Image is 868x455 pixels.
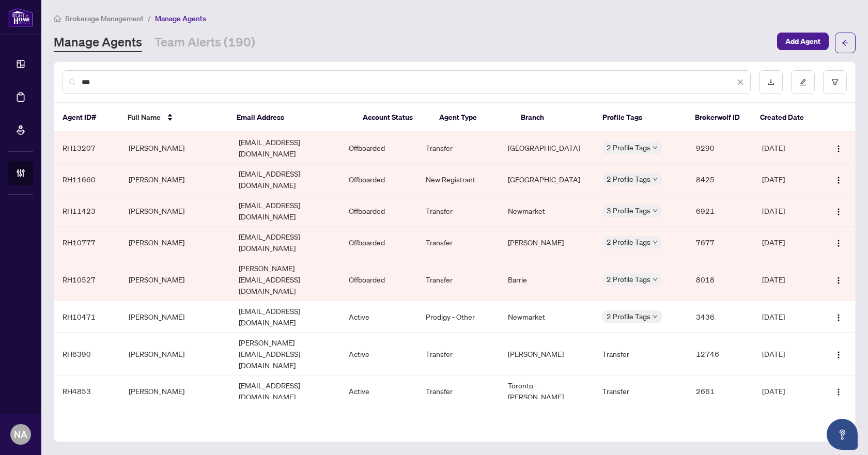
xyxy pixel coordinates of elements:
td: [PERSON_NAME] [500,333,594,375]
img: Logo [834,276,843,285]
td: Offboarded [340,132,417,164]
img: Logo [834,145,843,153]
td: [PERSON_NAME] [120,164,230,195]
span: 2 Profile Tags [607,310,650,322]
td: RH10471 [54,301,120,333]
span: down [653,240,658,245]
img: logo [8,8,33,27]
button: Logo [830,383,847,399]
img: Logo [834,239,843,247]
td: Offboarded [340,227,417,258]
td: Transfer [417,132,500,164]
td: RH10777 [54,227,120,258]
td: Barrie [500,258,594,301]
td: [DATE] [754,375,820,407]
td: [PERSON_NAME] [120,333,230,375]
span: down [653,177,658,182]
span: Full Name [128,112,161,123]
button: Logo [830,308,847,325]
td: [EMAIL_ADDRESS][DOMAIN_NAME] [230,375,340,407]
td: RH6390 [54,333,120,375]
span: Add Agent [785,33,820,50]
td: [EMAIL_ADDRESS][DOMAIN_NAME] [230,164,340,195]
span: NA [14,427,27,442]
span: arrow-left [842,39,849,46]
td: Transfer [417,195,500,227]
img: Logo [834,208,843,216]
span: close [737,79,744,86]
button: Logo [830,346,847,362]
td: [EMAIL_ADDRESS][DOMAIN_NAME] [230,195,340,227]
td: [DATE] [754,227,820,258]
button: Add Agent [777,33,829,50]
td: 2661 [688,375,754,407]
button: Logo [830,139,847,156]
td: Transfer [594,375,688,407]
td: 7677 [688,227,754,258]
span: down [653,314,658,319]
td: [DATE] [754,301,820,333]
span: down [653,145,658,150]
td: [DATE] [754,258,820,301]
td: Transfer [417,333,500,375]
td: RH11660 [54,164,120,195]
img: Logo [834,176,843,184]
td: Transfer [417,227,500,258]
img: Logo [834,388,843,396]
td: Offboarded [340,164,417,195]
button: Logo [830,271,847,288]
td: Newmarket [500,195,594,227]
a: Team Alerts (190) [154,34,255,52]
th: Full Name [119,103,228,132]
span: 3 Profile Tags [607,205,650,216]
button: Logo [830,234,847,250]
td: RH4853 [54,375,120,407]
button: edit [791,70,815,94]
td: [PERSON_NAME][EMAIL_ADDRESS][DOMAIN_NAME] [230,333,340,375]
button: Logo [830,202,847,219]
span: Brokerage Management [65,14,144,23]
td: RH11423 [54,195,120,227]
td: Transfer [417,375,500,407]
button: Open asap [827,419,858,450]
td: [PERSON_NAME] [120,227,230,258]
span: down [653,277,658,282]
td: Active [340,301,417,333]
th: Account Status [354,103,430,132]
span: filter [831,79,839,86]
th: Agent ID# [54,103,119,132]
td: Prodigy - Other [417,301,500,333]
td: Transfer [417,258,500,301]
td: 6921 [688,195,754,227]
button: filter [823,70,847,94]
td: [PERSON_NAME][EMAIL_ADDRESS][DOMAIN_NAME] [230,258,340,301]
td: [PERSON_NAME] [120,375,230,407]
td: 12746 [688,333,754,375]
button: Logo [830,171,847,187]
td: 8425 [688,164,754,195]
td: [EMAIL_ADDRESS][DOMAIN_NAME] [230,301,340,333]
th: Agent Type [431,103,513,132]
span: 2 Profile Tags [607,173,650,185]
td: [PERSON_NAME] [120,301,230,333]
th: Profile Tags [594,103,687,132]
td: Transfer [594,333,688,375]
span: download [767,79,774,86]
span: down [653,208,658,213]
td: 9290 [688,132,754,164]
td: New Registrant [417,164,500,195]
li: / [148,12,151,24]
td: [DATE] [754,333,820,375]
td: [GEOGRAPHIC_DATA] [500,132,594,164]
span: 2 Profile Tags [607,236,650,248]
img: Logo [834,313,843,322]
td: Offboarded [340,258,417,301]
td: [PERSON_NAME] [120,132,230,164]
button: download [759,70,783,94]
th: Brokerwolf ID [687,103,752,132]
td: Offboarded [340,195,417,227]
td: [PERSON_NAME] [120,258,230,301]
td: RH10527 [54,258,120,301]
th: Branch [513,103,594,132]
td: Active [340,333,417,375]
